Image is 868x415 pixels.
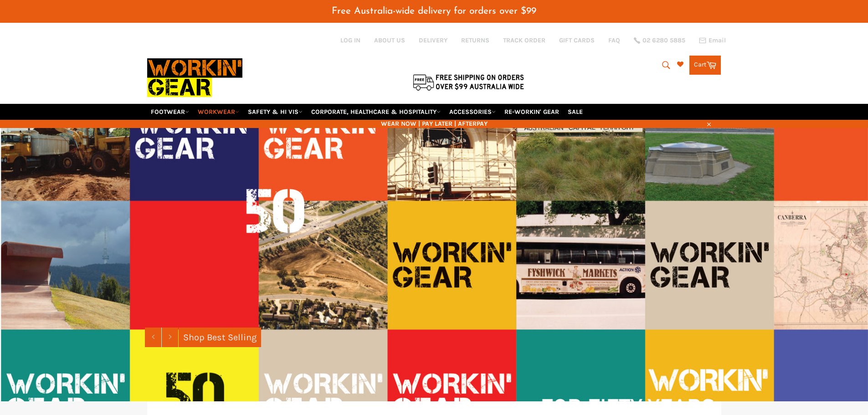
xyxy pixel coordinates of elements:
[419,36,447,45] a: DELIVERY
[503,36,545,45] a: TRACK ORDER
[411,72,525,92] img: Flat $9.95 shipping Australia wide
[147,104,193,120] a: FOOTWEAR
[244,104,306,120] a: SAFETY & HI VIS
[332,6,536,16] span: Free Australia-wide delivery for orders over $99
[147,119,721,128] span: WEAR NOW | PAY LATER | AFTERPAY
[709,37,726,44] span: Email
[559,36,595,45] a: GIFT CARDS
[147,52,242,103] img: Workin Gear leaders in Workwear, Safety Boots, PPE, Uniforms. Australia's No.1 in Workwear
[608,36,620,45] a: FAQ
[308,104,444,120] a: CORPORATE, HEALTHCARE & HOSPITALITY
[501,104,563,120] a: RE-WORKIN' GEAR
[446,104,499,120] a: ACCESSORIES
[374,36,405,45] a: ABOUT US
[699,37,726,44] a: Email
[689,56,721,75] a: Cart
[340,36,360,44] a: Log in
[642,37,685,44] span: 02 6280 5885
[179,328,261,347] a: Shop Best Selling
[564,104,586,120] a: SALE
[634,37,685,44] a: 02 6280 5885
[461,36,489,45] a: RETURNS
[194,104,243,120] a: WORKWEAR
